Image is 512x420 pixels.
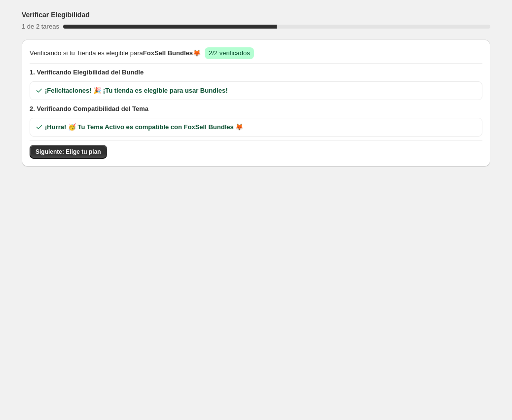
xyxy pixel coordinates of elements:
span: Siguiente: Elige tu plan [36,148,101,156]
span: 2/2 verificados [209,49,250,57]
span: 1. Verificando Elegibilidad del Bundle [30,68,482,77]
span: FoxSell Bundles [143,49,193,57]
h3: Verificar Elegibilidad [22,10,90,20]
span: Verificando si tu Tienda es elegible para 🦊 [30,48,201,58]
span: ¡Hurra! 🥳 Tu Tema Activo es compatible con FoxSell Bundles 🦊 [45,122,243,132]
span: ¡Felicitaciones! 🎉 ¡Tu tienda es elegible para usar Bundles! [45,86,227,96]
span: 2. Verificando Compatibilidad del Tema [30,104,482,114]
span: 1 de 2 tareas [22,23,59,30]
button: Siguiente: Elige tu plan [30,145,107,159]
